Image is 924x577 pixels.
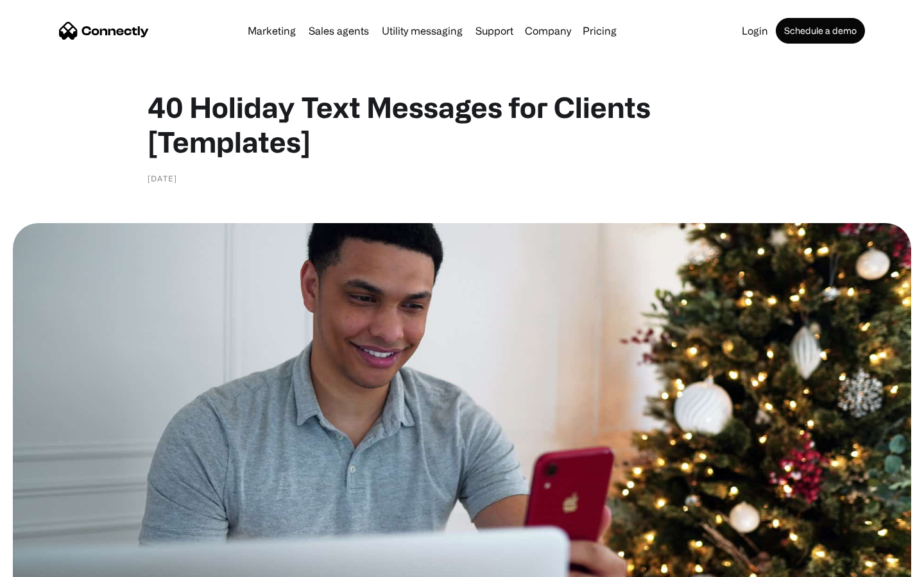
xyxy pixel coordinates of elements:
h1: 40 Holiday Text Messages for Clients [Templates] [148,90,776,159]
ul: Language list [26,555,77,573]
a: Marketing [243,26,301,36]
a: Schedule a demo [776,18,865,44]
a: Support [470,26,518,36]
aside: Language selected: English [13,555,77,573]
a: Pricing [577,26,622,36]
a: Login [737,26,773,36]
div: [DATE] [148,172,177,185]
a: Utility messaging [377,26,468,36]
div: Company [521,22,575,40]
a: Sales agents [304,26,374,36]
div: Company [525,22,571,40]
a: home [59,21,149,40]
